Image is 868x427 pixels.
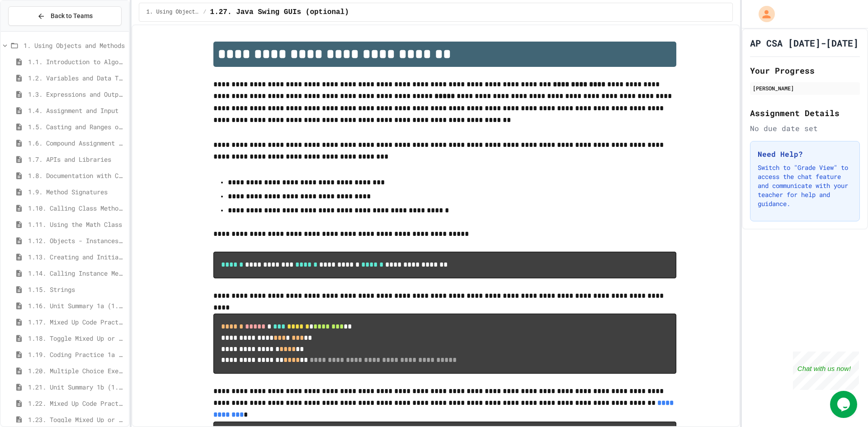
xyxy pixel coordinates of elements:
[28,333,125,343] span: 1.18. Toggle Mixed Up or Write Code Practice 1.1-1.6
[146,9,200,16] span: 1. Using Objects and Methods
[28,317,125,327] span: 1.17. Mixed Up Code Practice 1.1-1.6
[28,122,125,131] span: 1.5. Casting and Ranges of Values
[28,187,125,197] span: 1.9. Method Signatures
[758,149,852,160] h3: Need Help?
[753,84,857,92] div: [PERSON_NAME]
[28,382,125,392] span: 1.21. Unit Summary 1b (1.7-1.15)
[28,236,125,245] span: 1.12. Objects - Instances of Classes
[750,37,859,49] h1: AP CSA [DATE]-[DATE]
[28,138,125,148] span: 1.6. Compound Assignment Operators
[28,350,125,359] span: 1.19. Coding Practice 1a (1.1-1.6)
[28,252,125,262] span: 1.13. Creating and Initializing Objects: Constructors
[210,7,349,18] span: 1.27. Java Swing GUIs (optional)
[793,352,859,390] iframe: chat widget
[28,89,125,99] span: 1.3. Expressions and Output [New]
[28,285,125,294] span: 1.15. Strings
[203,9,206,16] span: /
[750,64,860,77] h2: Your Progress
[749,4,777,24] div: My Account
[28,268,125,278] span: 1.14. Calling Instance Methods
[28,73,125,83] span: 1.2. Variables and Data Types
[51,11,93,21] span: Back to Teams
[8,6,122,26] button: Back to Teams
[758,163,852,208] p: Switch to "Grade View" to access the chat feature and communicate with your teacher for help and ...
[28,171,125,180] span: 1.8. Documentation with Comments and Preconditions
[750,107,860,119] h2: Assignment Details
[28,57,125,66] span: 1.1. Introduction to Algorithms, Programming, and Compilers
[28,415,125,424] span: 1.23. Toggle Mixed Up or Write Code Practice 1b (1.7-1.15)
[28,155,125,164] span: 1.7. APIs and Libraries
[830,391,859,418] iframe: chat widget
[28,301,125,310] span: 1.16. Unit Summary 1a (1.1-1.6)
[28,220,125,229] span: 1.11. Using the Math Class
[28,106,125,115] span: 1.4. Assignment and Input
[28,399,125,408] span: 1.22. Mixed Up Code Practice 1b (1.7-1.15)
[24,41,125,50] span: 1. Using Objects and Methods
[28,203,125,213] span: 1.10. Calling Class Methods
[750,123,860,134] div: No due date set
[28,366,125,375] span: 1.20. Multiple Choice Exercises for Unit 1a (1.1-1.6)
